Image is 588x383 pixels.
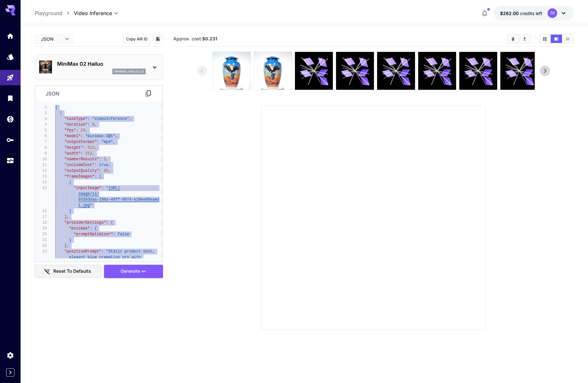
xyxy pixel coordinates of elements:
span: "minimax" [69,226,90,231]
span: : [113,232,115,237]
span: : [88,117,90,121]
span: { [60,111,62,115]
div: Usage [6,157,14,165]
button: Copy AIR ID [122,34,151,44]
div: $262.00 [500,10,542,17]
span: } [69,238,71,242]
span: , [129,117,132,121]
span: ] [65,215,67,219]
div: 20 [35,231,47,237]
span: false [118,232,129,237]
div: 13 [35,174,47,179]
a: Playground [35,9,62,17]
span: "inputImage" [74,186,101,190]
span: : [83,146,85,150]
button: $262.00TP [494,6,574,21]
span: "providerSettings" [65,221,106,225]
span: elegant blue cremation urn with [69,255,141,260]
span: " [90,203,92,208]
p: MiniMax 02 Hailuo [57,60,146,68]
button: Download All [519,35,530,43]
span: : [106,221,108,225]
span: 512 [85,151,92,156]
img: WimVYAAAABklEQVQDAK3kvWXLO5foAAAAAElFTkSuQmCC [254,52,292,90]
button: Show media in list view [562,35,573,43]
div: 2 [35,110,47,116]
span: "height" [65,146,83,150]
button: Reset to defaults [35,265,101,278]
span: "videoInference" [92,117,129,121]
div: 22 [35,243,47,249]
span: "width" [65,151,81,156]
span: "taskType" [65,117,88,121]
div: Playground [6,74,14,82]
div: 23 [35,249,47,254]
div: 12 [35,168,47,174]
span: : [95,163,97,167]
b: $0.231 [202,36,217,41]
span: "outputQuality" [65,169,99,173]
span: credits left [520,11,542,16]
span: "outputFormat" [65,140,97,144]
span: , [108,169,111,173]
span: : [81,134,83,138]
button: Show media in grid view [539,35,550,43]
span: "numberResults" [65,157,99,162]
button: Generate [104,265,163,278]
span: , [67,215,69,219]
span: , [85,128,88,133]
span: , [113,140,115,144]
div: Models [6,53,14,61]
div: Clear AllDownload All [507,34,531,44]
span: 512 [88,146,95,150]
span: true [99,163,108,167]
span: 85 [104,169,108,173]
div: 4 [35,122,47,128]
span: Generate [121,267,140,275]
p: minimax_hailuo_02 [114,69,144,74]
span: , [115,134,117,138]
div: 21 [35,237,47,243]
span: : [88,122,90,127]
div: 8 [35,145,47,151]
span: : [76,128,78,133]
span: JSON [41,36,61,42]
span: 1 [104,157,106,162]
span: "frameImages" [65,174,95,179]
span: "Static product shot, [106,249,155,254]
span: : [99,169,101,173]
span: : [99,157,101,162]
div: Expand sidebar [6,368,14,377]
span: $262.00 [500,11,520,16]
span: " [106,186,108,190]
span: Video Inference [74,9,112,17]
button: Clear All [507,35,519,43]
span: 24 [81,128,85,133]
span: [ [99,174,101,179]
span: [URL] [108,186,120,190]
span: } [69,209,71,213]
span: : [81,151,83,156]
span: "model" [65,134,81,138]
span: : [95,174,97,179]
span: , [108,163,111,167]
button: Show media in video view [551,35,562,43]
div: 19 [35,226,47,231]
span: image/ii/ [78,192,99,196]
span: "fps" [65,128,76,133]
div: 6 [35,133,47,139]
span: { [111,221,113,225]
span: , [95,146,97,150]
span: : [90,226,92,231]
div: 18 [35,220,47,226]
button: Add to library [155,35,161,43]
span: "minimax:3@1" [85,134,116,138]
span: } [65,244,67,248]
span: "includeCost" [65,163,95,167]
span: , [95,122,97,127]
span: , [67,244,69,248]
span: , [92,151,94,156]
span: : [97,140,99,144]
div: 15 [35,185,47,191]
